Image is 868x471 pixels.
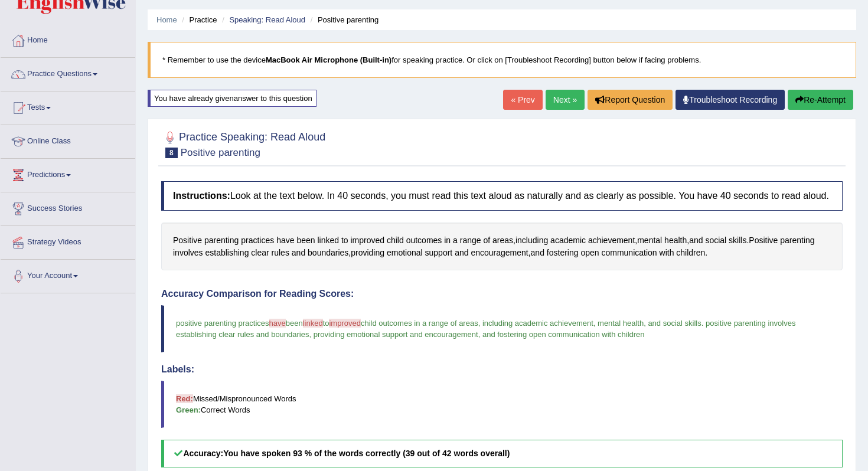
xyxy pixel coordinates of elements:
[1,58,135,87] a: Practice Questions
[660,247,674,259] span: Click to see word definition
[460,234,481,247] span: Click to see word definition
[303,319,323,328] span: linked
[676,247,705,259] span: Click to see word definition
[176,405,201,414] b: Green:
[1,91,135,121] a: Tests
[1,125,135,155] a: Online Class
[482,319,593,328] span: including academic achievement
[580,247,599,259] span: Click to see word definition
[749,234,778,247] span: Click to see word definition
[314,330,478,339] span: providing emotional support and encouragement
[515,234,548,247] span: Click to see word definition
[176,394,193,403] b: Red:
[1,226,135,256] a: Strategy Videos
[664,234,687,247] span: Click to see word definition
[292,247,305,259] span: Click to see word definition
[729,234,746,247] span: Click to see word definition
[593,319,596,328] span: ,
[176,319,269,328] span: positive parenting practices
[503,90,542,110] a: « Prev
[361,319,478,328] span: child outcomes in a range of areas
[204,234,239,247] span: Click to see word definition
[251,247,269,259] span: Click to see word definition
[173,247,203,259] span: Click to see word definition
[387,234,404,247] span: Click to see word definition
[341,234,348,247] span: Click to see word definition
[601,247,657,259] span: Click to see word definition
[406,234,442,247] span: Click to see word definition
[701,319,704,328] span: .
[286,319,303,328] span: been
[648,319,701,328] span: and social skills
[181,147,260,158] small: Positive parenting
[176,319,798,339] span: positive parenting involves establishing clear rules and boundaries
[550,234,586,247] span: Click to see word definition
[161,129,325,158] h2: Practice Speaking: Read Aloud
[676,90,785,110] a: Troubleshoot Recording
[229,15,305,24] a: Speaking: Read Aloud
[531,247,544,259] span: Click to see word definition
[329,319,360,328] span: improved
[455,247,468,259] span: Click to see word definition
[308,247,348,259] span: Click to see word definition
[161,289,843,299] h4: Accuracy Comparison for Reading Scores:
[351,247,384,259] span: Click to see word definition
[156,15,177,24] a: Home
[161,181,843,211] h4: Look at the text below. In 40 seconds, you must read this text aloud as naturally and as clearly ...
[173,234,202,247] span: Click to see word definition
[546,90,585,110] a: Next »
[780,234,814,247] span: Click to see word definition
[161,223,843,270] div: , , , . , , .
[598,319,644,328] span: mental health
[173,191,230,201] b: Instructions:
[266,55,391,64] b: MacBook Air Microphone (Built-in)
[637,234,662,247] span: Click to see word definition
[350,234,384,247] span: Click to see word definition
[309,330,311,339] span: ,
[276,234,294,247] span: Click to see word definition
[478,330,481,339] span: ,
[492,234,513,247] span: Click to see word definition
[471,247,528,259] span: Click to see word definition
[165,148,178,158] span: 8
[161,364,843,375] h4: Labels:
[161,381,843,428] blockquote: Missed/Mispronounced Words Correct Words
[241,234,274,247] span: Click to see word definition
[1,24,135,54] a: Home
[148,42,856,78] blockquote: * Remember to use the device for speaking practice. Or click on [Troubleshoot Recording] button b...
[705,234,726,247] span: Click to see word definition
[179,14,217,25] li: Practice
[644,319,646,328] span: ,
[1,260,135,289] a: Your Account
[205,247,249,259] span: Click to see word definition
[1,159,135,188] a: Predictions
[296,234,315,247] span: Click to see word definition
[148,90,316,107] div: You have already given answer to this question
[483,234,490,247] span: Click to see word definition
[323,319,329,328] span: to
[788,90,853,110] button: Re-Attempt
[317,234,339,247] span: Click to see word definition
[308,14,379,25] li: Positive parenting
[588,234,635,247] span: Click to see word definition
[689,234,703,247] span: Click to see word definition
[478,319,481,328] span: ,
[223,449,510,458] b: You have spoken 93 % of the words correctly (39 out of 42 words overall)
[161,440,843,467] h5: Accuracy:
[453,234,458,247] span: Click to see word definition
[387,247,423,259] span: Click to see word definition
[425,247,453,259] span: Click to see word definition
[444,234,451,247] span: Click to see word definition
[269,319,286,328] span: have
[1,192,135,222] a: Success Stories
[547,247,579,259] span: Click to see word definition
[482,330,645,339] span: and fostering open communication with children
[272,247,289,259] span: Click to see word definition
[588,90,673,110] button: Report Question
